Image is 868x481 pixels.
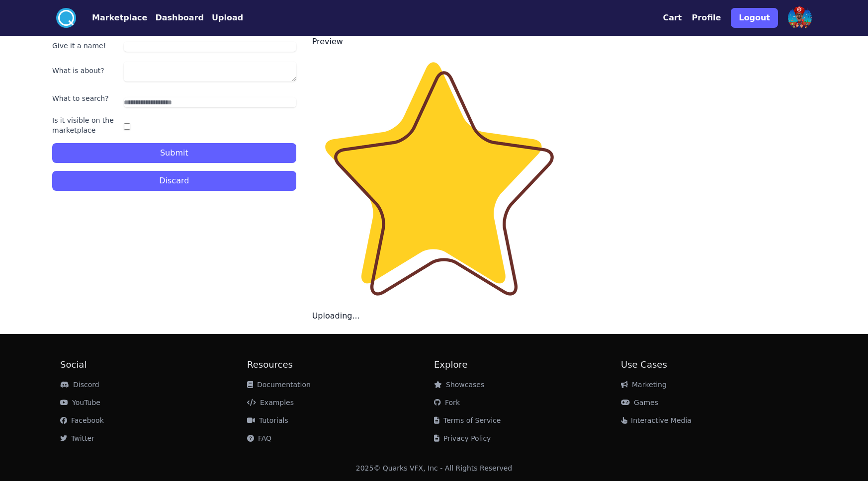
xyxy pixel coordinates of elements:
a: Privacy Policy [434,434,491,442]
a: Tutorials [247,416,288,424]
button: Marketplace [92,12,147,24]
a: Discord [60,381,99,389]
button: Logout [731,8,778,28]
button: Cart [663,12,682,24]
a: YouTube [60,399,100,406]
a: Showcases [434,381,484,389]
a: Upload [204,12,243,24]
p: Uploading... [312,310,816,322]
div: 2025 © Quarks VFX, Inc - All Rights Reserved [356,463,513,473]
a: Facebook [60,416,104,424]
h2: Social [60,358,247,372]
a: Games [621,399,658,406]
a: Examples [247,399,294,406]
a: Logout [731,4,778,32]
img: SsSgUJACAgBISAEhIAQEAJCQAgIASEgBISAEBACQkAICAEhIASEgBAQAkJACAgBISAEhIAQEAJCQAgIASEgBISAEBACQkAICA... [312,52,567,306]
label: What to search? [52,93,120,103]
a: Marketing [621,381,667,389]
label: Give it a name! [52,41,120,51]
a: FAQ [247,434,271,442]
a: Dashboard [147,12,204,24]
h2: Resources [247,358,434,372]
label: What is about? [52,66,120,76]
a: Marketplace [76,12,147,24]
img: profile [788,6,812,30]
h3: Preview [312,36,816,48]
a: Terms of Service [434,416,501,424]
label: Is it visible on the marketplace [52,115,120,135]
button: Upload [212,12,243,24]
a: Interactive Media [621,416,692,424]
a: Twitter [60,434,94,442]
button: Discard [52,171,296,191]
button: Dashboard [155,12,204,24]
button: Submit [52,143,296,163]
a: Documentation [247,381,311,389]
a: Fork [434,399,460,406]
h2: Explore [434,358,621,372]
button: Profile [692,12,721,24]
h2: Use Cases [621,358,808,372]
